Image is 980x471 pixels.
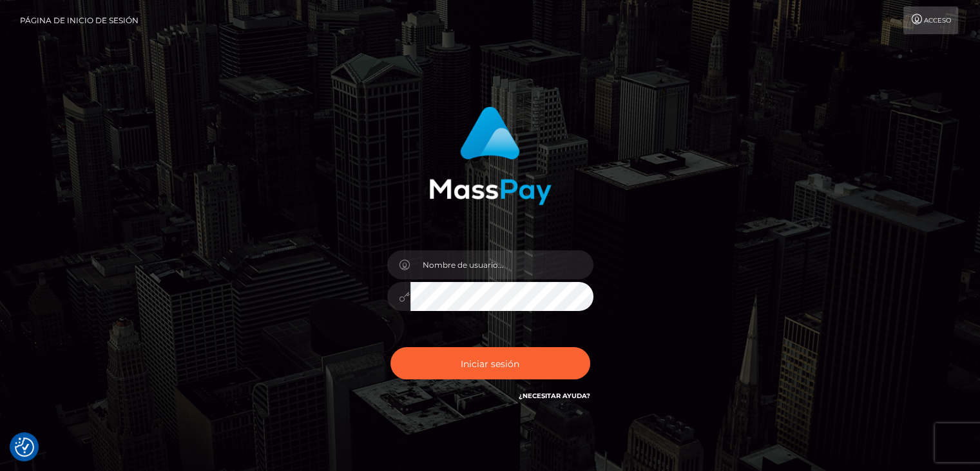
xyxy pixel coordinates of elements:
input: Nombre de usuario... [410,250,593,279]
a: ¿Necesitar ayuda? [519,392,590,400]
a: Página de inicio de sesión [20,6,139,34]
button: Preferencias de consentimiento [15,437,34,457]
font: Acceso [924,16,951,25]
img: Revisar el botón de consentimiento [15,437,34,457]
a: Acceso [903,6,958,34]
font: Página de inicio de sesión [20,15,139,25]
font: Iniciar sesión [461,357,519,369]
button: Iniciar sesión [390,347,590,379]
img: Inicio de sesión en MassPay [429,106,552,205]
